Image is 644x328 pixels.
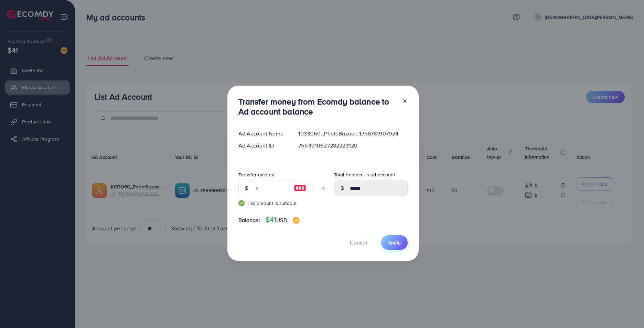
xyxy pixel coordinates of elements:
[238,200,312,207] small: This amount is suitable
[293,142,413,150] div: 7553910627282223120
[341,235,376,250] button: Cancel
[381,235,408,250] button: Apply
[238,216,260,224] span: Balance:
[350,239,367,246] span: Cancel
[294,184,306,192] img: image
[276,216,287,224] span: USD
[388,239,401,246] span: Apply
[233,142,293,150] div: Ad Account ID
[615,297,639,323] iframe: Chat
[233,130,293,138] div: Ad Account Name
[238,97,397,117] h3: Transfer money from Ecomdy balance to Ad account balance
[293,217,300,224] img: image
[238,171,275,178] label: Transfer amount
[238,200,245,206] img: guide
[293,130,413,138] div: 1033060_PhotoBazaar_1758781907924
[334,171,395,178] label: Total balance in ad account
[266,216,300,224] h4: $41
